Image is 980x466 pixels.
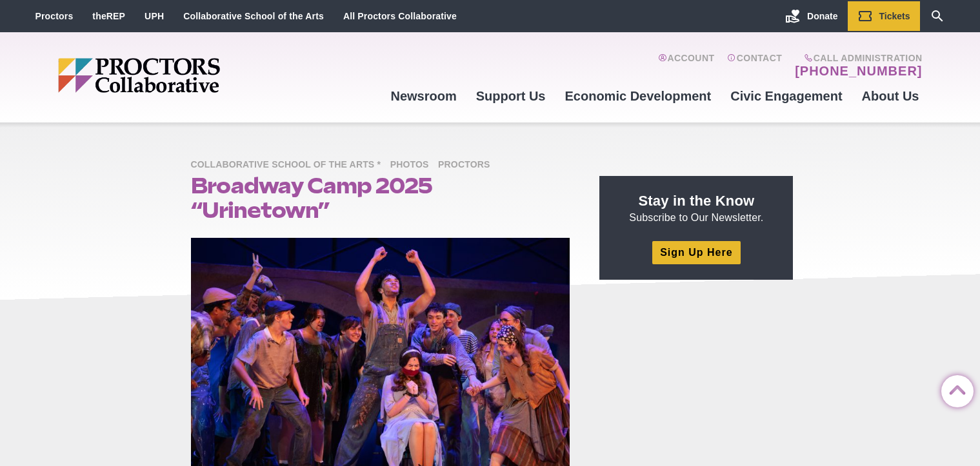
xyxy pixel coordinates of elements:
a: Support Us [466,79,555,113]
iframe: Advertisement [599,295,793,456]
a: Economic Development [555,79,721,113]
a: Civic Engagement [721,79,852,113]
a: Collaborative School of the Arts * [191,159,388,170]
strong: Stay in the Know [639,193,755,209]
a: Newsroom [381,79,466,113]
a: theREP [92,11,125,21]
a: Tickets [848,1,920,31]
a: Donate [775,1,847,31]
span: Photos [390,157,435,173]
a: Search [920,1,955,31]
img: Proctors logo [58,58,319,93]
span: Collaborative School of the Arts * [191,157,388,173]
h1: Broadway Camp 2025 “Urinetown” [191,173,570,222]
span: Tickets [879,11,910,21]
span: Proctors [438,157,496,173]
a: UPH [145,11,164,21]
a: Proctors [438,159,496,170]
a: All Proctors Collaborative [343,11,457,21]
a: About Us [852,79,929,113]
a: Sign Up Here [652,241,740,264]
a: Photos [390,159,435,170]
a: Contact [727,53,782,79]
a: Collaborative School of the Arts [183,11,324,21]
p: Subscribe to Our Newsletter. [615,191,777,225]
span: Donate [807,11,837,21]
span: Call Administration [791,53,922,63]
a: Proctors [35,11,74,21]
a: [PHONE_NUMBER] [795,63,922,79]
a: Account [658,53,714,79]
a: Back to Top [941,376,967,402]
